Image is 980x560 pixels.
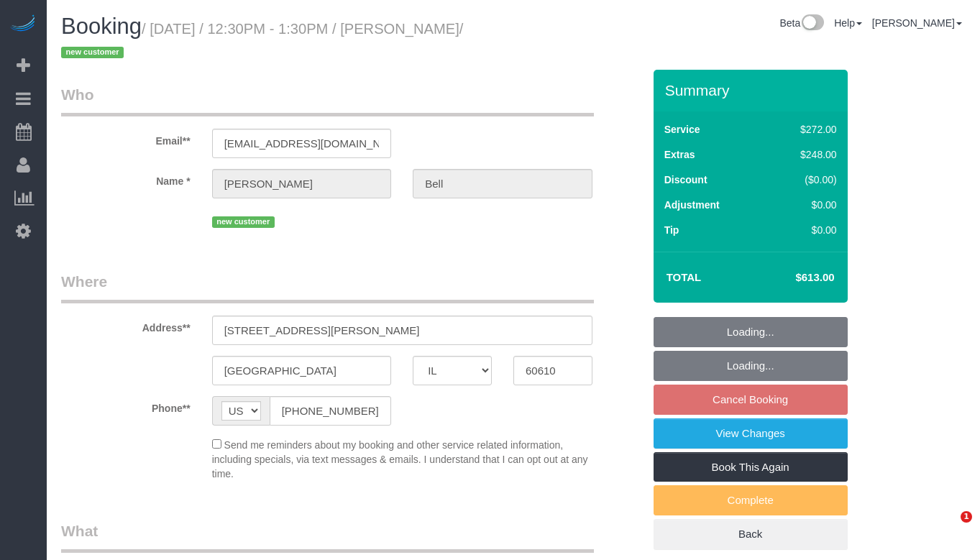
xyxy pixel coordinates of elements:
[800,14,824,33] img: New interface
[61,271,594,303] legend: Where
[667,271,702,283] strong: Total
[770,122,837,137] div: $272.00
[834,17,862,29] a: Help
[664,198,720,212] label: Adjustment
[665,82,841,98] h3: Summary
[931,511,966,546] iframe: Intercom live chat
[212,216,275,228] span: new customer
[61,520,594,553] legend: What
[770,173,837,187] div: ($0.00)
[664,122,700,137] label: Service
[770,223,837,237] div: $0.00
[654,452,848,482] a: Book This Again
[664,223,679,237] label: Tip
[513,356,592,385] input: Zip Code**
[61,21,463,61] small: / [DATE] / 12:30PM - 1:30PM / [PERSON_NAME]
[654,519,848,549] a: Back
[61,14,142,39] span: Booking
[413,169,592,198] input: Last Name*
[61,47,124,58] span: new customer
[752,272,834,284] h4: $613.00
[779,17,824,29] a: Beta
[212,169,392,198] input: First Name**
[770,198,837,212] div: $0.00
[961,511,972,523] span: 1
[664,173,707,187] label: Discount
[654,418,848,449] a: View Changes
[770,147,837,162] div: $248.00
[61,84,594,116] legend: Who
[664,147,695,162] label: Extras
[872,17,962,29] a: [PERSON_NAME]
[50,169,201,188] label: Name *
[9,14,37,35] img: Automaid Logo
[212,439,588,479] span: Send me reminders about my booking and other service related information, including specials, via...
